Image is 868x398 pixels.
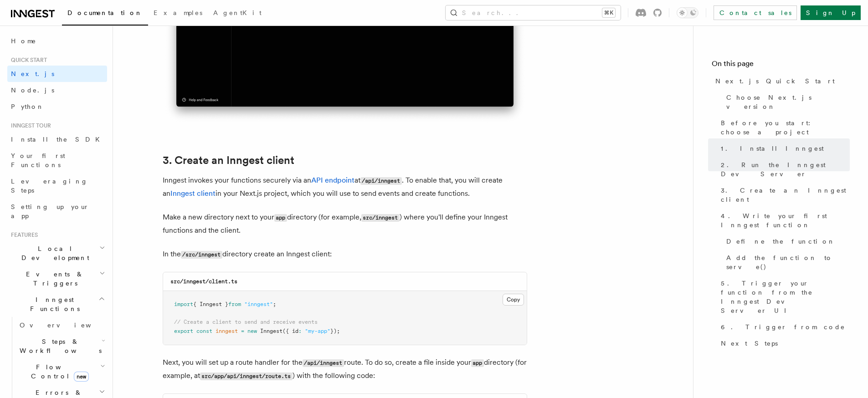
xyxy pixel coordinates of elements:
span: Steps & Workflows [16,337,102,355]
button: Events & Triggers [7,266,107,291]
a: Documentation [62,3,148,26]
span: Features [7,231,38,239]
span: inngest [216,328,238,334]
a: 6. Trigger from code [717,319,850,335]
button: Toggle dark mode [677,7,699,18]
span: Add the function to serve() [726,253,850,271]
span: Quick start [7,56,47,64]
span: Home [11,36,36,46]
span: from [228,301,241,307]
span: 2. Run the Inngest Dev Server [721,160,850,179]
span: }); [330,328,340,334]
a: Python [7,98,107,115]
span: Documentation [67,9,143,16]
span: AgentKit [213,9,262,16]
button: Inngest Functions [7,291,107,317]
a: Home [7,33,107,49]
code: app [274,214,287,222]
a: Sign Up [801,5,861,20]
span: Install the SDK [11,136,105,143]
code: /api/inngest [360,177,402,185]
p: Make a new directory next to your directory (for example, ) where you'll define your Inngest func... [163,211,527,237]
h4: On this page [712,58,850,73]
span: "inngest" [244,301,273,307]
span: Next Steps [721,339,778,348]
a: Setting up your app [7,199,107,224]
a: Examples [148,3,208,25]
span: Define the function [726,237,835,246]
span: Inngest Functions [7,295,98,313]
span: Inngest [260,328,282,334]
span: Setting up your app [11,203,89,219]
span: const [196,328,212,334]
a: Define the function [723,233,850,250]
p: Inngest invokes your functions securely via an at . To enable that, you will create an in your Ne... [163,174,527,200]
span: Examples [154,9,202,16]
button: Copy [503,294,524,306]
span: Choose Next.js version [726,93,850,111]
code: src/inngest [361,214,400,222]
span: 6. Trigger from code [721,322,845,332]
span: import [174,301,193,307]
a: 1. Install Inngest [717,140,850,157]
a: API endpoint [311,176,354,184]
a: Next.js [7,66,107,82]
span: Python [11,103,44,110]
code: app [471,359,484,367]
span: 3. Create an Inngest client [721,186,850,204]
span: export [174,328,193,334]
a: Leveraging Steps [7,173,107,199]
span: 4. Write your first Inngest function [721,211,850,230]
a: Choose Next.js version [723,89,850,115]
span: Next.js Quick Start [715,77,835,86]
a: Next.js Quick Start [712,73,850,89]
span: Overview [20,321,113,329]
a: Overview [16,317,107,333]
a: 5. Trigger your function from the Inngest Dev Server UI [717,275,850,319]
span: ; [273,301,276,307]
span: : [298,328,302,334]
span: Flow Control [16,362,100,381]
a: 4. Write your first Inngest function [717,208,850,233]
span: 5. Trigger your function from the Inngest Dev Server UI [721,279,850,315]
span: Leveraging Steps [11,178,88,194]
code: src/app/api/inngest/route.ts [200,372,293,380]
a: AgentKit [208,3,267,25]
a: 3. Create an Inngest client [717,182,850,208]
span: ({ id [282,328,298,334]
button: Local Development [7,240,107,266]
a: Install the SDK [7,131,107,148]
button: Search...⌘K [446,5,621,20]
span: new [74,372,89,382]
span: 1. Install Inngest [721,144,824,153]
button: Flow Controlnew [16,359,107,384]
span: { Inngest } [193,301,228,307]
span: Inngest tour [7,122,51,129]
kbd: ⌘K [602,8,615,17]
a: 2. Run the Inngest Dev Server [717,157,850,182]
code: /api/inngest [303,359,344,367]
span: new [247,328,257,334]
a: Before you start: choose a project [717,115,850,140]
a: Inngest client [170,189,216,198]
button: Steps & Workflows [16,333,107,359]
p: Next, you will set up a route handler for the route. To do so, create a file inside your director... [163,356,527,383]
a: Contact sales [714,5,797,20]
span: Next.js [11,70,54,77]
span: = [241,328,244,334]
a: Node.js [7,82,107,98]
a: 3. Create an Inngest client [163,154,294,167]
a: Next Steps [717,335,850,352]
span: Events & Triggers [7,270,99,288]
span: "my-app" [305,328,330,334]
a: Add the function to serve() [723,250,850,275]
a: Your first Functions [7,148,107,173]
code: /src/inngest [181,251,222,259]
span: Before you start: choose a project [721,118,850,137]
p: In the directory create an Inngest client: [163,248,527,261]
span: // Create a client to send and receive events [174,319,318,325]
code: src/inngest/client.ts [170,278,237,285]
span: Your first Functions [11,152,65,168]
span: Node.js [11,87,54,94]
span: Local Development [7,244,99,262]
